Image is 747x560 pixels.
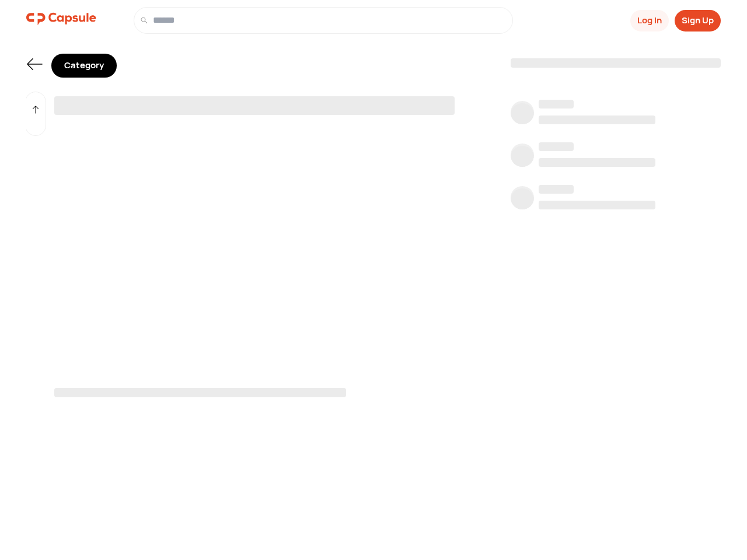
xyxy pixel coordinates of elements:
span: ‌ [539,201,655,209]
span: ‌ [539,158,655,167]
img: logo [26,7,96,30]
button: Log In [630,10,669,32]
span: ‌ [54,388,346,397]
span: ‌ [539,100,574,108]
span: ‌ [539,185,574,194]
a: logo [26,7,96,34]
span: ‌ [511,103,534,127]
button: Sign Up [675,10,721,32]
span: ‌ [511,146,534,169]
span: ‌ [539,142,574,151]
span: ‌ [511,188,534,212]
div: Category [51,54,117,78]
span: ‌ [539,116,655,124]
span: ‌ [511,58,721,68]
span: ‌ [54,96,455,115]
